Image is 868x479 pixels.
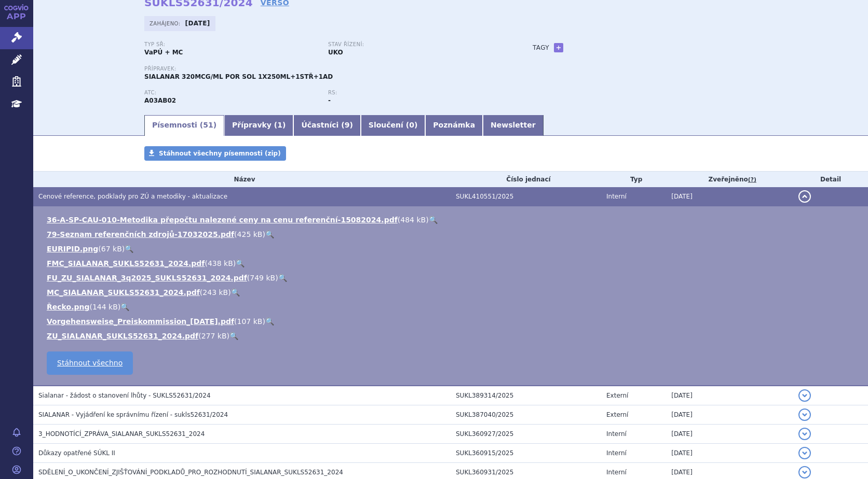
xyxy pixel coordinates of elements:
a: Písemnosti (51) [144,115,224,136]
button: detail [798,466,811,478]
p: Přípravek: [144,66,512,72]
span: SIALANAR - Vyjádření ke správnímu řízení - sukls52631/2024 [38,411,228,418]
strong: GLYKOPYRRONIUM-BROMID [144,97,176,104]
td: [DATE] [666,187,793,206]
span: SIALANAR 320MCG/ML POR SOL 1X250ML+1STŘ+1AD [144,73,333,80]
a: Stáhnout všechny písemnosti (zip) [144,146,286,161]
a: 🔍 [125,245,133,253]
span: 425 kB [237,230,263,238]
span: Interní [606,469,627,476]
strong: [DATE] [185,20,210,27]
span: Zahájeno: [150,19,182,27]
button: detail [798,389,811,402]
span: 67 kB [101,245,122,253]
a: Přípravky (1) [224,115,293,136]
a: Účastníci (9) [293,115,360,136]
span: Interní [606,449,627,457]
a: 🔍 [429,216,438,224]
a: ZU_SIALANAR_SUKLS52631_2024.pdf [47,332,198,340]
a: 🔍 [265,317,274,326]
span: Externí [606,411,628,418]
li: ( ) [47,215,858,225]
a: Newsletter [483,115,544,136]
h3: Tagy [533,41,549,54]
td: SUKL389314/2025 [451,386,601,405]
p: Typ SŘ: [144,41,318,48]
li: ( ) [47,258,858,269]
th: Detail [793,172,868,187]
td: SUKL410551/2025 [451,187,601,206]
span: 277 kB [201,332,227,340]
a: EURIPID.png [47,245,98,253]
span: 1 [277,121,282,129]
th: Typ [601,172,666,187]
td: [DATE] [666,386,793,405]
span: 51 [203,121,213,129]
a: Stáhnout všechno [47,351,133,375]
a: + [554,43,563,52]
th: Název [33,172,451,187]
p: ATC: [144,90,318,96]
li: ( ) [47,302,858,312]
span: SDĚLENÍ_O_UKONČENÍ_ZJIŠŤOVÁNÍ_PODKLADŮ_PRO_ROZHODNUTÍ_SIALANAR_SUKLS52631_2024 [38,469,343,476]
span: Cenové reference, podklady pro ZÚ a metodiky - aktualizace [38,193,227,200]
button: detail [798,408,811,421]
a: Sloučení (0) [361,115,425,136]
li: ( ) [47,316,858,327]
li: ( ) [47,273,858,283]
a: 🔍 [236,259,245,267]
td: [DATE] [666,444,793,463]
li: ( ) [47,287,858,298]
span: Důkazy opatřené SÚKL II [38,449,115,457]
li: ( ) [47,244,858,254]
p: Stav řízení: [328,41,501,48]
td: [DATE] [666,425,793,444]
a: 79-Seznam referenčních zdrojů-17032025.pdf [47,230,234,238]
span: Interní [606,430,627,438]
a: 36-A-SP-CAU-010-Metodika přepočtu nalezené ceny na cenu referenční-15082024.pdf [47,216,398,224]
a: 🔍 [265,230,274,238]
span: 144 kB [92,303,118,311]
a: 🔍 [231,288,240,297]
td: [DATE] [666,405,793,425]
span: 243 kB [202,288,228,297]
td: SUKL360927/2025 [451,425,601,444]
a: Vorgehensweise_Preiskommission_[DATE].pdf [47,317,234,326]
span: 749 kB [250,274,275,282]
button: detail [798,190,811,203]
span: 484 kB [400,216,426,224]
a: Řecko.png [47,303,89,311]
span: 438 kB [208,259,233,267]
th: Číslo jednací [451,172,601,187]
span: Interní [606,193,627,200]
strong: VaPÚ + MC [144,49,183,56]
span: 0 [409,121,414,129]
li: ( ) [47,229,858,239]
button: detail [798,447,811,459]
button: detail [798,428,811,440]
span: Sialanar - žádost o stanovení lhůty - SUKLS52631/2024 [38,392,211,399]
td: SUKL360915/2025 [451,444,601,463]
p: RS: [328,90,501,96]
span: 107 kB [237,317,263,326]
abbr: (?) [748,176,756,184]
th: Zveřejněno [666,172,793,187]
a: 🔍 [229,332,238,340]
a: 🔍 [278,274,287,282]
span: 9 [345,121,350,129]
li: ( ) [47,331,858,341]
a: 🔍 [120,303,129,311]
span: Stáhnout všechny písemnosti (zip) [159,150,281,157]
strong: - [328,97,331,104]
strong: UKO [328,49,343,56]
a: FMC_SIALANAR_SUKLS52631_2024.pdf [47,259,205,267]
a: FU_ZU_SIALANAR_3q2025_SUKLS52631_2024.pdf [47,274,247,282]
span: 3_HODNOTÍCÍ_ZPRÁVA_SIALANAR_SUKLS52631_2024 [38,430,205,438]
a: Poznámka [425,115,483,136]
span: Externí [606,392,628,399]
a: MC_SIALANAR_SUKLS52631_2024.pdf [47,288,200,297]
td: SUKL387040/2025 [451,405,601,425]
